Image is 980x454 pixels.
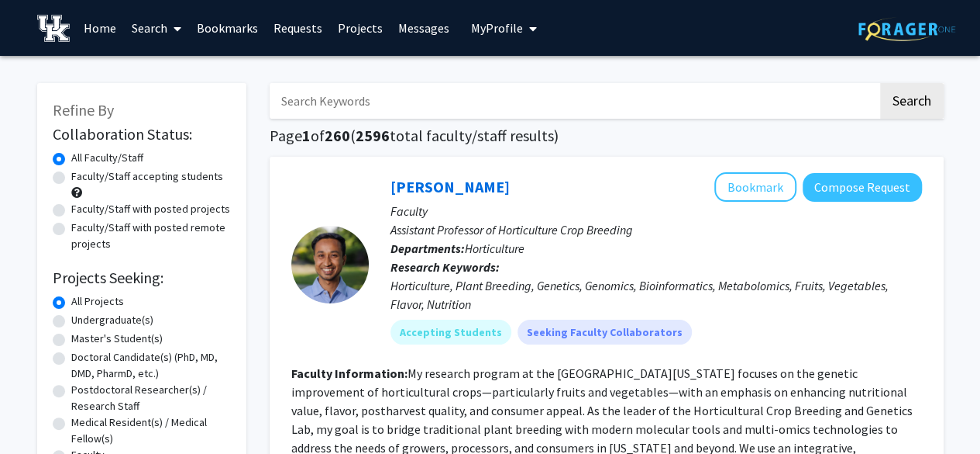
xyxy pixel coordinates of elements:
[390,320,511,345] mat-chip: Accepting Students
[330,1,390,55] a: Projects
[53,269,231,287] h2: Projects Seeking:
[71,293,124,310] label: All Projects
[390,177,510,196] a: [PERSON_NAME]
[390,1,457,55] a: Messages
[518,320,692,345] mat-chip: Seeking Faculty Collaborators
[302,126,311,145] span: 1
[71,220,231,252] label: Faculty/Staff with posted remote projects
[71,150,143,166] label: All Faculty/Staff
[471,20,523,36] span: My Profile
[880,83,944,119] button: Search
[356,126,390,145] span: 2596
[53,100,114,120] span: Refine By
[71,168,223,185] label: Faculty/Staff accepting students
[71,349,231,382] label: Doctoral Candidate(s) (PhD, MD, DMD, PharmD, etc.)
[390,241,465,256] b: Departments:
[390,220,922,239] p: Assistant Professor of Horticulture Crop Breeding
[390,276,922,314] div: Horticulture, Plant Breeding, Genetics, Genomics, Bioinformatics, Metabolomics, Fruits, Vegetable...
[189,1,266,55] a: Bookmarks
[71,201,230,217] label: Faculty/Staff with posted projects
[390,202,922,220] p: Faculty
[71,331,163,347] label: Master's Student(s)
[325,126,350,145] span: 260
[124,1,189,55] a: Search
[270,83,878,119] input: Search Keywords
[858,17,955,41] img: ForagerOne Logo
[37,15,70,42] img: University of Kentucky Logo
[71,414,231,447] label: Medical Resident(s) / Medical Fellow(s)
[53,125,231,144] h2: Collaboration Status:
[71,312,153,328] label: Undergraduate(s)
[465,241,524,256] span: Horticulture
[71,382,231,414] label: Postdoctoral Researcher(s) / Research Staff
[390,259,500,275] b: Research Keywords:
[266,1,330,55] a: Requests
[12,384,66,442] iframe: Chat
[803,173,922,202] button: Compose Request to Manoj Sapkota
[291,366,407,381] b: Faculty Information:
[76,1,124,55] a: Home
[714,172,796,202] button: Add Manoj Sapkota to Bookmarks
[270,126,944,145] h1: Page of ( total faculty/staff results)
